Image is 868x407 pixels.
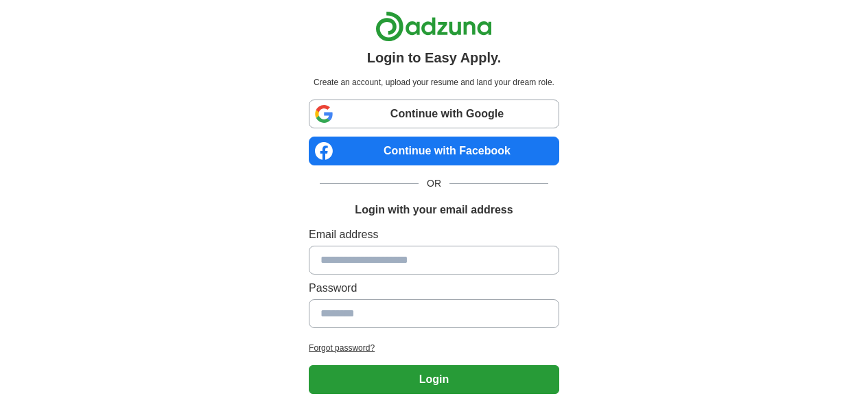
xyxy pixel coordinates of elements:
[309,137,559,165] a: Continue with Facebook
[355,202,513,218] h1: Login with your email address
[309,280,559,296] label: Password
[309,226,559,243] label: Email address
[312,76,556,89] p: Create an account, upload your resume and land your dream role.
[375,11,492,42] img: Adzuna logo
[309,100,559,128] a: Continue with Google
[367,47,502,68] h1: Login to Easy Apply.
[309,365,559,394] button: Login
[309,342,559,354] a: Forgot password?
[419,176,449,191] span: OR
